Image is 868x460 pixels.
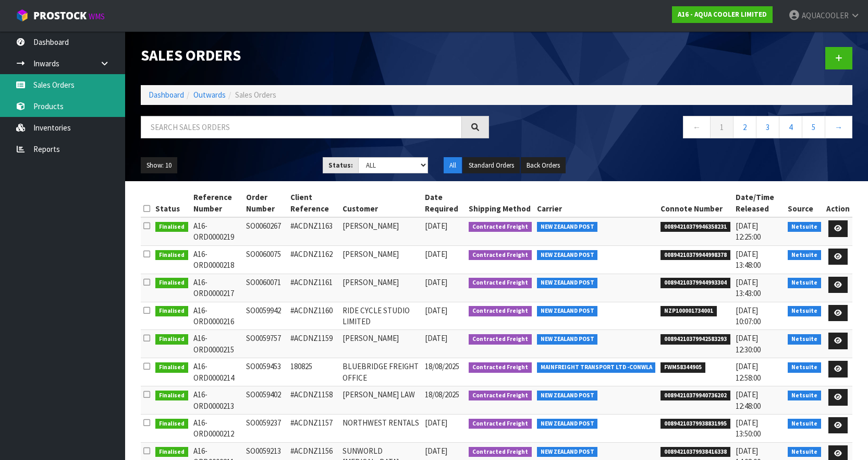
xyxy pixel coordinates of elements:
[191,302,243,330] td: A16-ORD0000216
[243,330,288,358] td: SO0059757
[661,334,730,345] span: 00894210379942583293
[191,245,243,274] td: A16-ORD0000218
[779,116,802,138] a: 4
[736,305,761,326] span: [DATE] 10:07:00
[288,386,340,415] td: #ACDNZ1158
[425,221,447,231] span: [DATE]
[736,333,761,354] span: [DATE] 12:30:00
[661,222,730,232] span: 00894210379946358231
[469,306,532,316] span: Contracted Freight
[141,47,489,64] h1: Sales Orders
[469,447,532,457] span: Contracted Freight
[521,157,566,174] button: Back Orders
[537,278,598,288] span: NEW ZEALAND POST
[425,249,447,259] span: [DATE]
[537,419,598,429] span: NEW ZEALAND POST
[288,330,340,358] td: #ACDNZ1159
[243,245,288,274] td: SO0060075
[243,386,288,415] td: SO0059402
[155,447,188,457] span: Finalised
[661,278,730,288] span: 00894210379944993304
[340,414,422,442] td: NORTHWEST RENTALS
[340,302,422,330] td: RIDE CYCLE STUDIO LIMITED
[235,90,276,100] span: Sales Orders
[425,446,447,456] span: [DATE]
[155,362,188,373] span: Finalised
[155,419,188,429] span: Finalised
[191,274,243,302] td: A16-ORD0000217
[733,189,785,217] th: Date/Time Released
[425,361,459,371] span: 18/08/2025
[710,116,733,138] a: 1
[736,277,761,298] span: [DATE] 13:43:00
[788,306,821,316] span: Netsuite
[340,274,422,302] td: [PERSON_NAME]
[678,10,767,19] strong: A16 - AQUA COOLER LIMITED
[340,358,422,386] td: BLUEBRIDGE FREIGHT OFFICE
[785,189,824,217] th: Source
[683,116,711,138] a: ←
[191,217,243,245] td: A16-ORD0000219
[537,447,598,457] span: NEW ZEALAND POST
[288,274,340,302] td: #ACDNZ1161
[191,414,243,442] td: A16-ORD0000212
[824,189,852,217] th: Action
[537,362,656,373] span: MAINFREIGHT TRANSPORT LTD -CONWLA
[340,217,422,245] td: [PERSON_NAME]
[736,361,761,382] span: [DATE] 12:58:00
[788,447,821,457] span: Netsuite
[155,391,188,401] span: Finalised
[802,116,825,138] a: 5
[788,250,821,261] span: Netsuite
[288,358,340,386] td: 180825
[340,189,422,217] th: Customer
[537,391,598,401] span: NEW ZEALAND POST
[288,245,340,274] td: #ACDNZ1162
[444,157,462,174] button: All
[469,391,532,401] span: Contracted Freight
[661,306,717,316] span: NZP100001734001
[425,277,447,287] span: [DATE]
[288,217,340,245] td: #ACDNZ1163
[534,189,658,217] th: Carrier
[537,306,598,316] span: NEW ZEALAND POST
[788,334,821,345] span: Netsuite
[537,334,598,345] span: NEW ZEALAND POST
[191,358,243,386] td: A16-ORD0000214
[469,250,532,261] span: Contracted Freight
[788,391,821,401] span: Netsuite
[802,10,849,20] span: AQUACOOLER
[736,249,761,270] span: [DATE] 13:48:00
[243,274,288,302] td: SO0060071
[155,306,188,316] span: Finalised
[466,189,534,217] th: Shipping Method
[736,418,761,439] span: [DATE] 13:50:00
[788,278,821,288] span: Netsuite
[463,157,520,174] button: Standard Orders
[425,305,447,315] span: [DATE]
[149,90,184,100] a: Dashboard
[661,362,705,373] span: FWM58344905
[155,278,188,288] span: Finalised
[736,221,761,242] span: [DATE] 12:25:00
[425,390,459,399] span: 18/08/2025
[33,9,87,22] span: ProStock
[243,414,288,442] td: SO0059237
[288,189,340,217] th: Client Reference
[89,11,105,21] small: WMS
[825,116,852,138] a: →
[469,222,532,232] span: Contracted Freight
[733,116,756,138] a: 2
[191,330,243,358] td: A16-ORD0000215
[537,250,598,261] span: NEW ZEALAND POST
[243,302,288,330] td: SO0059942
[661,391,730,401] span: 00894210379940736202
[141,116,462,138] input: Search sales orders
[788,222,821,232] span: Netsuite
[16,9,29,22] img: cube-alt.png
[288,414,340,442] td: #ACDNZ1157
[469,362,532,373] span: Contracted Freight
[469,334,532,345] span: Contracted Freight
[288,302,340,330] td: #ACDNZ1160
[155,334,188,345] span: Finalised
